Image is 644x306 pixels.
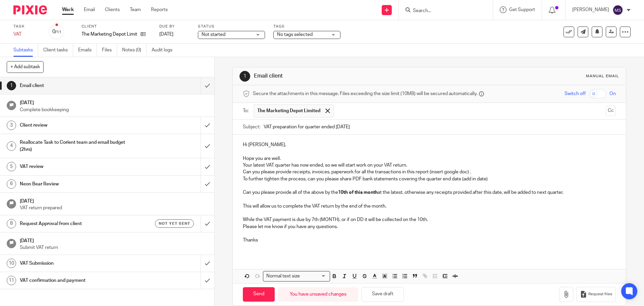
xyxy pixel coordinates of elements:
span: The Marketing Depot Limited [257,107,320,114]
span: Get Support [509,7,535,12]
a: Emails [78,44,97,57]
h1: [DATE] [20,98,208,106]
div: 4 [7,141,16,151]
button: Request files [577,287,615,302]
label: Task [13,24,40,29]
small: /11 [55,30,61,34]
span: Normal text size [265,273,301,280]
p: Can you please provide receipts, invoices, paperwork for all the transactions in this report (ins... [243,169,615,175]
a: Reports [151,6,168,13]
a: Clients [105,6,120,13]
a: Audit logs [152,44,177,57]
a: Subtasks [13,44,38,57]
h1: VAT confirmation and payment [20,275,136,286]
p: This will allow us to complete the VAT return by the end of the month. [243,203,615,210]
label: Client [82,24,151,29]
p: To further tighten the process, can you please share PDF bank statements covering the quarter end... [243,176,615,182]
h1: Neon Bear Review [20,179,136,189]
label: Due by [159,24,190,29]
label: To: [243,107,250,114]
p: Can you please provide all of the above by the at the latest, otherwise any receipts provided aft... [243,189,615,196]
div: 11 [7,276,16,285]
a: Team [130,6,141,13]
p: Complete bookkeeping [20,106,208,113]
span: [DATE] [159,32,173,37]
span: Switch off [565,90,586,97]
h1: Request Approval from client [20,219,136,229]
input: Search [412,8,473,14]
span: Request files [588,292,612,297]
div: 1 [7,81,16,90]
img: svg%3E [612,5,623,15]
div: Search for option [263,271,330,281]
div: 5 [7,162,16,171]
p: The Marketing Depot Limited [82,31,137,38]
input: Send [243,287,275,302]
span: Not started [202,32,225,37]
div: 0 [52,28,61,36]
p: Your latest VAT quarter has now ended, so we will start work on your VAT return. [243,162,615,169]
label: Subject: [243,124,260,130]
p: VAT return prepared [20,205,208,211]
p: Hi [PERSON_NAME], [243,141,615,148]
label: Status [198,24,265,29]
a: Client tasks [43,44,73,57]
h1: Client review [20,120,136,130]
button: Cc [606,106,616,116]
div: VAT [13,31,40,38]
img: Pixie [13,5,47,14]
h1: VAT review [20,162,136,172]
input: Search for option [302,273,326,280]
span: Not yet sent [159,221,190,226]
div: Manual email [586,74,619,79]
span: No tags selected [277,32,313,37]
h1: [DATE] [20,236,208,244]
p: Hope you are well. [243,155,615,162]
button: + Add subtask [7,61,44,73]
button: Save draft [362,287,404,302]
p: Submit VAT return [20,244,208,251]
div: 1 [239,71,250,82]
span: Secure the attachments in this message. Files exceeding the size limit (10MB) will be secured aut... [253,90,477,97]
div: 10 [7,259,16,268]
h1: Reallocate Task to Corient team and email budget (2hrs) [20,137,136,155]
p: Please let me know if you have any questions. [243,223,615,230]
h1: Email client [20,81,136,91]
h1: [DATE] [20,196,208,205]
a: Email [84,6,95,13]
a: Notes (0) [122,44,147,57]
h1: Email client [254,73,444,80]
span: On [609,90,616,97]
div: 6 [7,179,16,189]
p: While the VAT payment is due by 7th (MONTH), or if on DD it will be collected on the 10th. [243,216,615,223]
label: Tags [273,24,340,29]
div: 8 [7,219,16,228]
p: [PERSON_NAME] [572,6,609,13]
h1: VAT Submission [20,258,136,268]
strong: 10th of this month [338,190,378,195]
a: Work [62,6,74,13]
div: You have unsaved changes [278,287,358,302]
a: Files [102,44,117,57]
div: 3 [7,121,16,130]
p: Thanks [243,237,615,244]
